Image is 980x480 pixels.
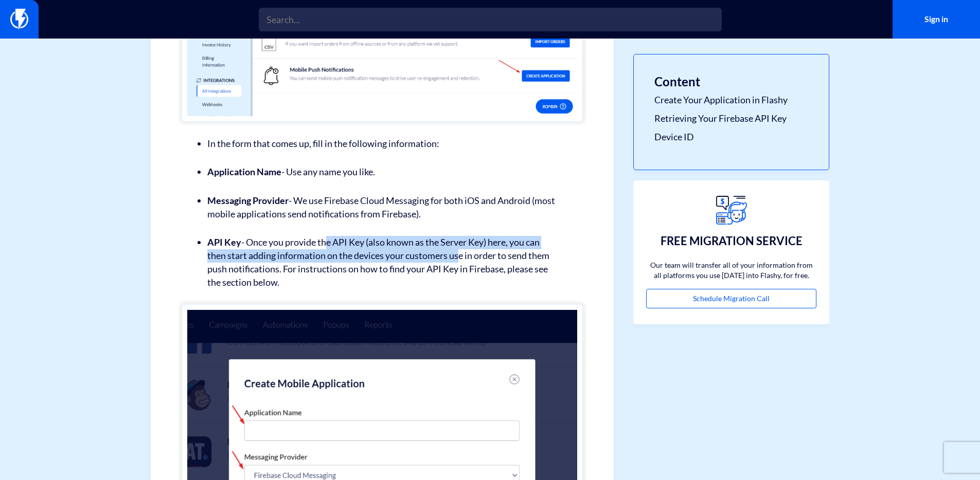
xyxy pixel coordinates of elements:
[207,166,281,177] strong: Application Name
[207,194,557,220] li: - We use Firebase Cloud Messaging for both iOS and Android (most mobile applications send notific...
[207,236,557,289] li: - Once you provide the API Key (also known as the Server Key) here, you can then start adding inf...
[646,260,816,281] p: Our team will transfer all of your information from all platforms you use [DATE] into Flashy, for...
[654,75,808,88] h3: Content
[207,165,557,179] li: - Use any name you like.
[207,137,557,151] li: In the form that comes up, fill in the following information:
[646,289,816,308] a: Schedule Migration Call
[259,8,722,31] input: Search...
[654,94,808,107] a: Create Your Application in Flashy
[207,195,289,206] strong: Messaging Provider
[661,235,803,247] h3: FREE MIGRATION SERVICE
[654,131,808,144] a: Device ID
[654,112,808,125] a: Retrieving Your Firebase API Key
[207,236,241,248] strong: API Key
